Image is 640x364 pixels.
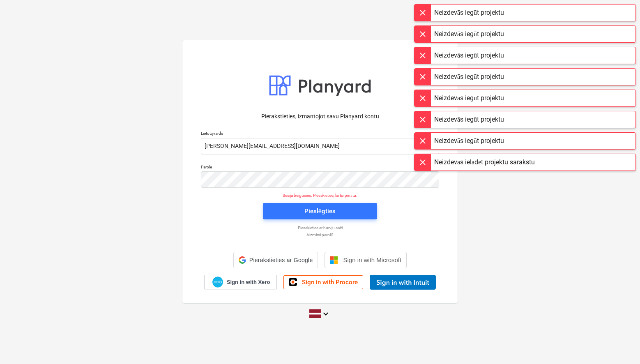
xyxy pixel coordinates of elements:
[263,203,377,219] button: Pieslēgties
[204,275,277,289] a: Sign in with Xero
[302,279,358,286] span: Sign in with Procore
[201,112,439,121] p: Pierakstieties, izmantojot savu Planyard kontu
[197,232,443,237] a: Aizmirsi paroli?
[343,256,401,263] span: Sign in with Microsoft
[434,8,504,18] div: Neizdevās iegūt projektu
[212,276,223,288] img: Xero logo
[434,29,504,39] div: Neizdevās iegūt projektu
[197,225,443,230] a: Piesakieties ar burvju saiti
[283,275,363,289] a: Sign in with Procore
[434,51,504,60] div: Neizdevās iegūt projektu
[434,72,504,82] div: Neizdevās iegūt projektu
[434,136,504,146] div: Neizdevās iegūt projektu
[304,206,336,217] div: Pieslēgties
[434,157,535,167] div: Neizdevās ielādēt projektu sarakstu
[201,138,439,154] input: Lietotājvārds
[321,309,331,319] i: keyboard_arrow_down
[434,93,504,103] div: Neizdevās iegūt projektu
[227,279,270,286] span: Sign in with Xero
[196,193,444,198] p: Sesija beigusies. Piesakieties, lai turpinātu.
[201,164,439,171] p: Parole
[330,256,338,264] img: Microsoft logo
[249,257,313,263] span: Pierakstieties ar Google
[201,131,439,138] p: Lietotājvārds
[434,115,504,124] div: Neizdevās iegūt projektu
[233,252,318,268] div: Pierakstieties ar Google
